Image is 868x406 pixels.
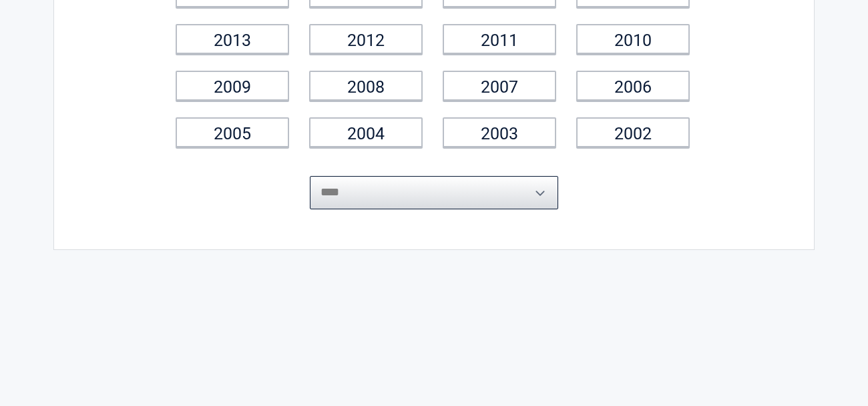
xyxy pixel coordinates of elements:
a: 2012 [309,24,423,54]
a: 2007 [443,71,556,101]
a: 2013 [176,24,289,54]
a: 2003 [443,117,556,147]
a: 2011 [443,24,556,54]
a: 2002 [576,117,690,147]
a: 2008 [309,71,423,101]
a: 2006 [576,71,690,101]
a: 2005 [176,117,289,147]
a: 2004 [309,117,423,147]
a: 2009 [176,71,289,101]
a: 2010 [576,24,690,54]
